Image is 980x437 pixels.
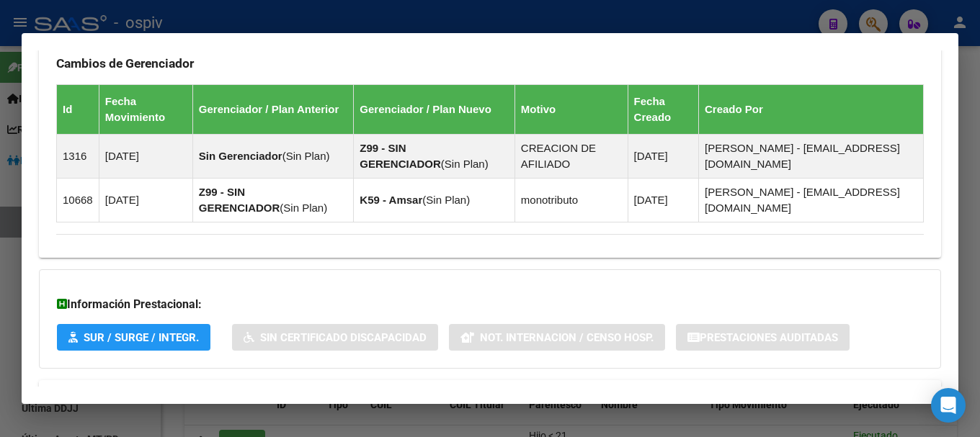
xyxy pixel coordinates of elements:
[628,178,698,222] td: [DATE]
[445,158,485,170] span: Sin Plan
[260,331,427,344] span: Sin Certificado Discapacidad
[57,296,923,313] h3: Información Prestacional:
[354,178,515,222] td: ( )
[192,178,354,222] td: ( )
[676,324,850,351] button: Prestaciones Auditadas
[514,134,628,178] td: CREACION DE AFILIADO
[99,134,192,178] td: [DATE]
[232,324,438,351] button: Sin Certificado Discapacidad
[360,194,422,206] strong: K59 - Amsar
[57,324,210,351] button: SUR / SURGE / INTEGR.
[192,134,354,178] td: ( )
[283,202,324,214] span: Sin Plan
[84,331,199,344] span: SUR / SURGE / INTEGR.
[286,150,326,162] span: Sin Plan
[628,134,698,178] td: [DATE]
[56,55,924,71] h3: Cambios de Gerenciador
[354,134,515,178] td: ( )
[39,380,941,415] mat-expansion-panel-header: Aportes y Contribuciones del Afiliado: 27372980279
[628,84,698,134] th: Fecha Creado
[57,178,99,222] td: 10668
[514,84,628,134] th: Motivo
[57,134,99,178] td: 1316
[199,186,280,214] strong: Z99 - SIN GERENCIADOR
[99,178,192,222] td: [DATE]
[698,134,923,178] td: [PERSON_NAME] - [EMAIL_ADDRESS][DOMAIN_NAME]
[931,388,966,423] div: Open Intercom Messenger
[99,84,192,134] th: Fecha Movimiento
[514,178,628,222] td: monotributo
[698,178,923,222] td: [PERSON_NAME] - [EMAIL_ADDRESS][DOMAIN_NAME]
[698,84,923,134] th: Creado Por
[700,331,838,344] span: Prestaciones Auditadas
[199,150,282,162] strong: Sin Gerenciador
[426,194,466,206] span: Sin Plan
[192,84,354,134] th: Gerenciador / Plan Anterior
[57,84,99,134] th: Id
[480,331,654,344] span: Not. Internacion / Censo Hosp.
[360,142,441,170] strong: Z99 - SIN GERENCIADOR
[449,324,665,351] button: Not. Internacion / Censo Hosp.
[354,84,515,134] th: Gerenciador / Plan Nuevo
